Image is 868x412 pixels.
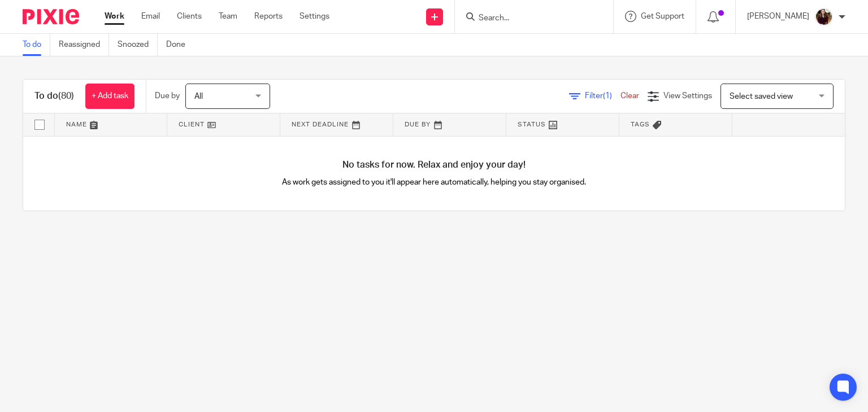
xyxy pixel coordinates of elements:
a: Email [141,11,160,22]
a: + Add task [85,84,134,109]
a: Snoozed [118,34,158,56]
a: Done [166,34,194,56]
img: MaxAcc_Sep21_ElliDeanPhoto_030.jpg [815,8,833,26]
a: Reports [254,11,283,22]
p: Due by [155,90,180,102]
span: Select saved view [730,93,793,100]
span: All [194,93,203,100]
h4: No tasks for now. Relax and enjoy your day! [23,159,845,171]
a: To do [23,34,50,56]
span: Filter [585,92,620,100]
span: Get Support [641,12,684,20]
img: Pixie [23,9,79,24]
span: (1) [603,92,612,100]
a: Reassigned [59,34,109,56]
a: Settings [300,11,329,22]
span: View Settings [663,92,712,100]
a: Clear [620,92,639,100]
a: Work [105,11,124,22]
input: Search [478,14,579,24]
p: As work gets assigned to you it'll appear here automatically, helping you stay organised. [229,177,640,188]
h1: To do [34,90,74,102]
span: (80) [58,91,74,100]
span: Tags [631,121,650,128]
a: Clients [177,11,202,22]
p: [PERSON_NAME] [747,11,809,22]
a: Team [219,11,237,22]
